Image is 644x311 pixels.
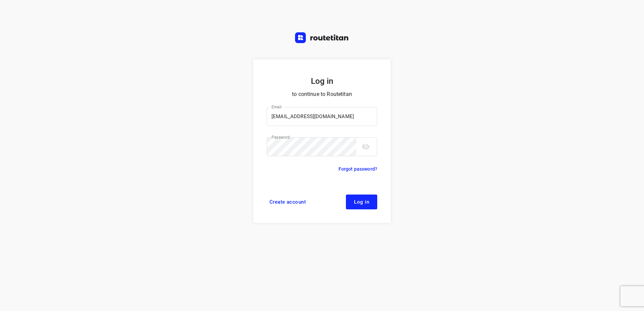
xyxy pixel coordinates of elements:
[295,32,349,43] img: Routetitan
[295,32,349,45] a: Routetitan
[267,75,377,87] h5: Log in
[346,195,377,209] button: Log in
[339,165,377,173] a: Forgot password?
[267,90,377,99] p: to continue to Routetitan
[359,140,373,153] button: toggle password visibility
[354,199,369,205] span: Log in
[269,199,306,205] span: Create account
[267,195,309,209] a: Create account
